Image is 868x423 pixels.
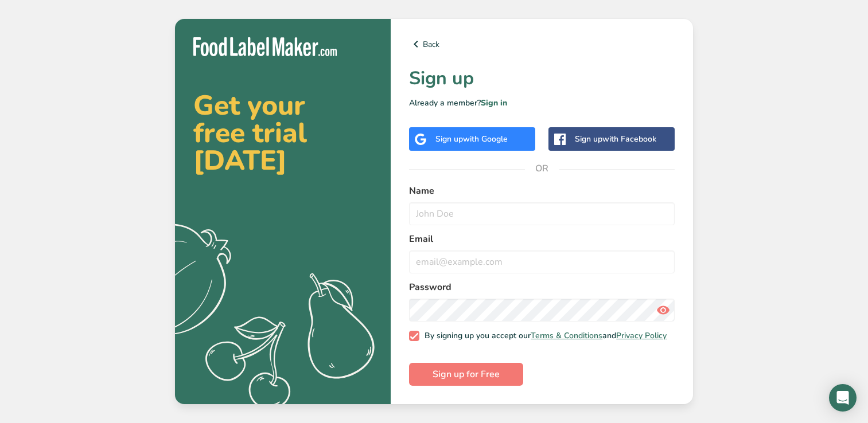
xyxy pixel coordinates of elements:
[616,330,667,341] a: Privacy Policy
[531,330,602,341] a: Terms & Conditions
[409,250,675,273] input: email@example.com
[829,384,857,412] div: Open Intercom Messenger
[193,37,337,56] img: Food Label Maker
[602,134,656,144] span: with Facebook
[409,97,675,109] p: Already a member?
[409,65,675,92] h1: Sign up
[435,133,508,145] div: Sign up
[525,151,559,186] span: OR
[481,97,507,108] a: Sign in
[419,331,667,341] span: By signing up you accept our and
[409,37,675,51] a: Back
[409,184,675,198] label: Name
[409,363,523,386] button: Sign up for Free
[409,280,675,294] label: Password
[409,202,675,225] input: John Doe
[463,134,508,144] span: with Google
[575,133,656,145] div: Sign up
[409,232,675,246] label: Email
[433,367,500,381] span: Sign up for Free
[193,92,372,174] h2: Get your free trial [DATE]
